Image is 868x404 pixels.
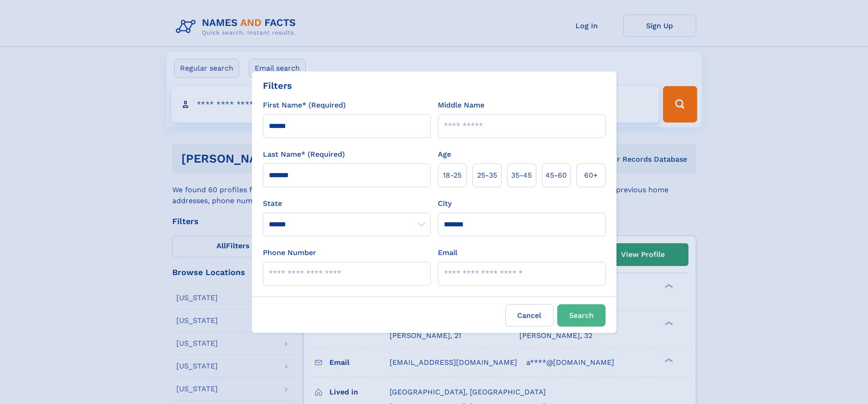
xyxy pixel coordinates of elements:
[584,170,598,181] span: 60+
[477,170,497,181] span: 25‑35
[505,304,554,327] label: Cancel
[263,79,292,92] div: Filters
[263,149,345,160] label: Last Name* (Required)
[545,170,567,181] span: 45‑60
[263,198,431,209] label: State
[438,198,452,209] label: City
[557,304,606,327] button: Search
[443,170,462,181] span: 18‑25
[438,100,484,111] label: Middle Name
[438,247,457,258] label: Email
[263,100,346,111] label: First Name* (Required)
[263,247,316,258] label: Phone Number
[511,170,532,181] span: 35‑45
[438,149,451,160] label: Age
